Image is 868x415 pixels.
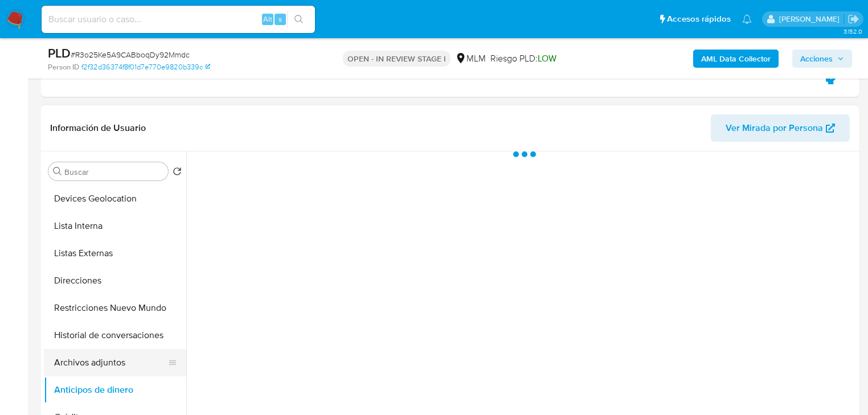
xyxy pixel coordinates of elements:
[279,14,282,24] span: s
[44,376,186,404] button: Anticipos de dinero
[50,122,146,134] h1: Información de Usuario
[44,185,186,212] button: Devices Geolocation
[779,14,844,24] p: michelleangelica.rodriguez@mercadolibre.com.mx
[844,27,862,36] span: 3.152.0
[71,49,190,60] span: # R3o25Ke5A9CABboqDy92Mmdc
[48,44,71,62] b: PLD
[693,50,779,68] button: AML Data Collector
[81,62,210,72] a: f2f32d36374f8f01d7e770e9820b339c
[44,240,186,267] button: Listas Externas
[44,267,186,294] button: Direcciones
[53,167,62,176] button: Buscar
[44,349,177,376] button: Archivos adjuntos
[792,50,852,68] button: Acciones
[455,52,486,65] div: MLM
[726,114,823,142] span: Ver Mirada por Persona
[800,50,833,68] span: Acciones
[42,12,315,27] input: Buscar usuario o caso...
[711,114,850,142] button: Ver Mirada por Persona
[847,13,859,25] a: Salir
[44,212,186,240] button: Lista Interna
[343,51,451,67] p: OPEN - IN REVIEW STAGE I
[44,294,186,322] button: Restricciones Nuevo Mundo
[667,13,731,25] span: Accesos rápidos
[287,11,310,27] button: search-icon
[64,167,163,177] input: Buscar
[173,167,182,179] button: Volver al orden por defecto
[490,52,556,65] span: Riesgo PLD:
[538,52,556,65] span: LOW
[263,14,272,24] span: Alt
[44,322,186,349] button: Historial de conversaciones
[701,50,771,68] b: AML Data Collector
[742,14,752,24] a: Notificaciones
[48,62,79,72] b: Person ID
